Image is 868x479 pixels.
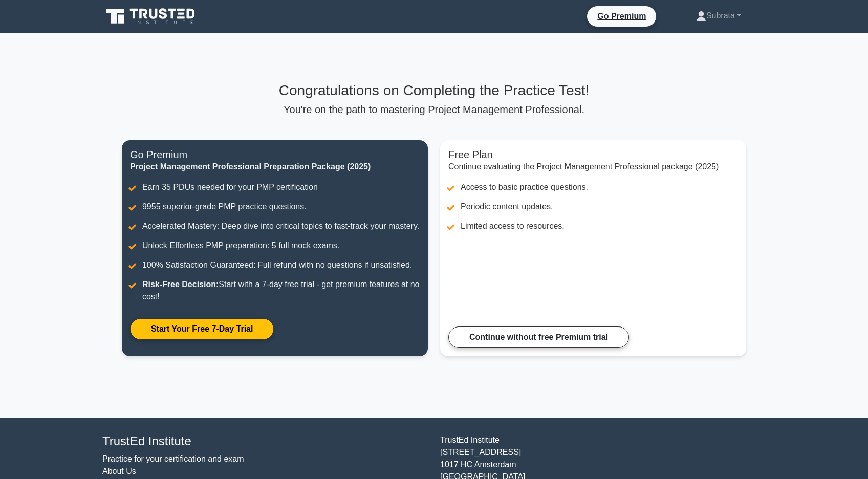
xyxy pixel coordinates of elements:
a: Practice for your certification and exam [102,454,244,463]
a: About Us [102,467,136,475]
h4: TrustEd Institute [102,434,428,449]
a: Start Your Free 7-Day Trial [130,318,274,340]
a: Continue without free Premium trial [448,326,629,348]
a: Go Premium [591,10,652,23]
p: You're on the path to mastering Project Management Professional. [122,103,746,116]
h3: Congratulations on Completing the Practice Test! [122,82,746,99]
a: Subrata [671,6,766,26]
